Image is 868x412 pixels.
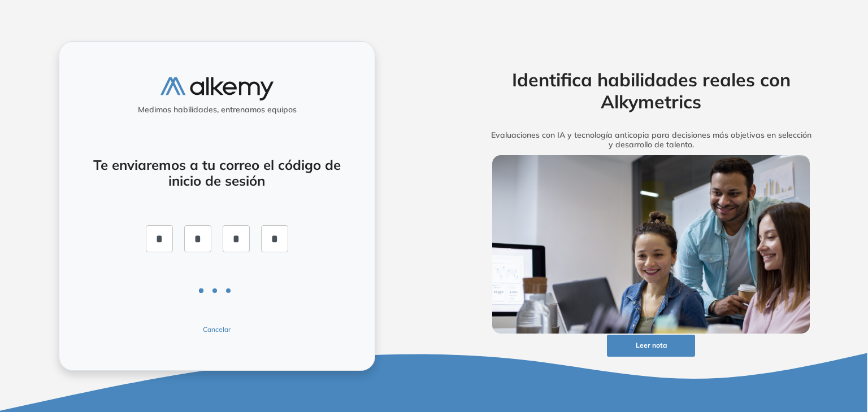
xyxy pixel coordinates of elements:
[89,157,345,190] h4: Te enviaremos a tu correo el código de inicio de sesión
[665,282,868,412] iframe: Chat Widget
[665,282,868,412] div: Widget de chat
[64,105,370,115] h5: Medimos habilidades, entrenamos equipos
[148,325,286,335] button: Cancelar
[475,130,827,150] h5: Evaluaciones con IA y tecnología anticopia para decisiones más objetivas en selección y desarroll...
[160,77,274,100] img: logo-alkemy
[475,69,827,112] h2: Identifica habilidades reales con Alkymetrics
[607,335,695,357] button: Leer nota
[492,155,810,334] img: img-more-info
